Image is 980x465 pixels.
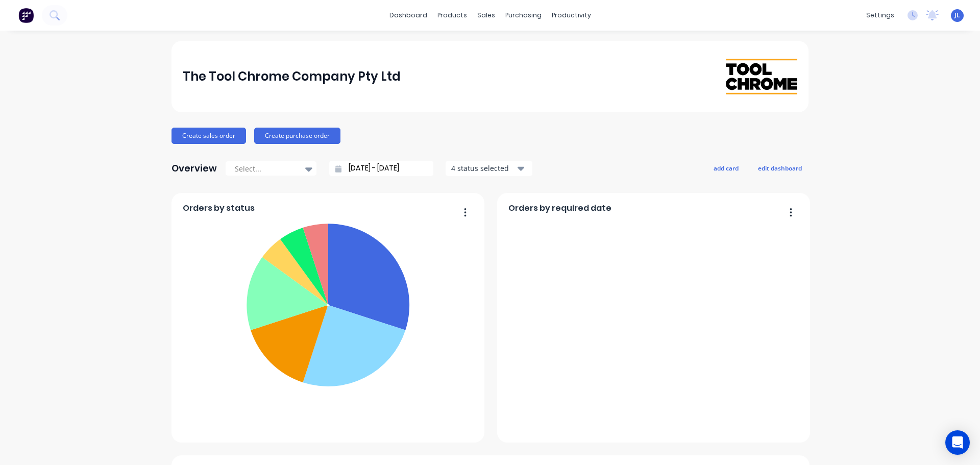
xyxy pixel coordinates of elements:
button: add card [707,161,745,175]
button: edit dashboard [751,161,808,175]
div: purchasing [500,8,547,23]
button: Create sales order [171,128,246,144]
div: Open Intercom Messenger [945,430,970,455]
span: Orders by required date [508,202,611,214]
a: dashboard [384,8,432,23]
span: Orders by status [183,202,255,214]
div: settings [861,8,899,23]
div: The Tool Chrome Company Pty Ltd [183,66,401,87]
button: Create purchase order [254,128,340,144]
div: productivity [547,8,596,23]
div: sales [472,8,500,23]
span: JL [954,11,960,20]
div: products [432,8,472,23]
div: 4 status selected [451,163,516,174]
button: 4 status selected [446,161,532,176]
img: The Tool Chrome Company Pty Ltd [726,59,797,94]
div: Overview [171,158,217,179]
img: Factory [18,8,34,23]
